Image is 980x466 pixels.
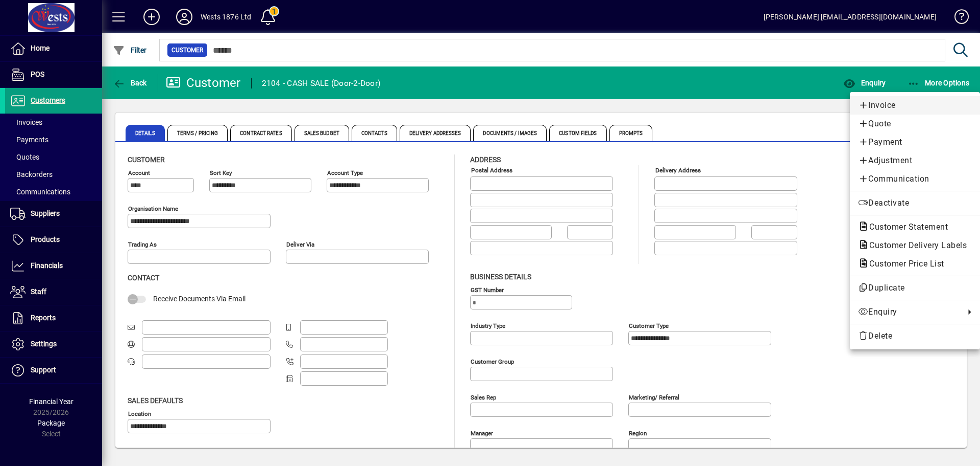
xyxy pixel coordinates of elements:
span: Customer Price List [858,259,949,269]
span: Customer Delivery Labels [858,240,972,250]
span: Adjustment [858,154,972,167]
button: Deactivate customer [850,194,980,212]
span: Quote [858,118,972,130]
span: Enquiry [858,306,960,318]
span: Communication [858,173,972,185]
span: Delete [858,330,972,342]
span: Deactivate [858,197,972,209]
span: Payment [858,136,972,148]
span: Customer Statement [858,222,953,232]
span: Duplicate [858,282,972,294]
span: Invoice [858,99,972,112]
